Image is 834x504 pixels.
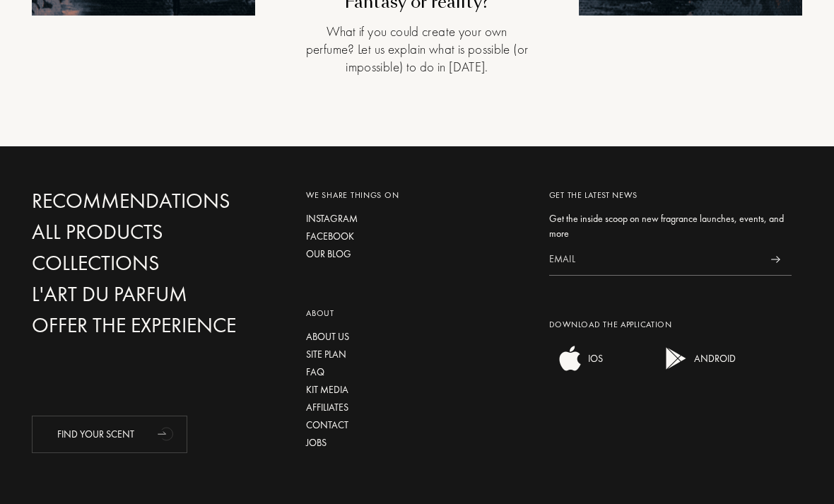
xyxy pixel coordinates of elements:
[771,256,780,263] img: news_send.svg
[556,344,585,373] img: ios app
[549,189,792,201] div: Get the latest news
[32,251,274,276] a: Collections
[306,435,527,450] a: Jobs
[306,211,527,226] a: Instagram
[549,363,603,375] a: ios appIOS
[306,400,527,415] a: Affiliates
[32,220,274,245] a: All products
[153,419,181,447] div: animation
[32,313,274,338] a: Offer the experience
[306,229,527,244] a: Facebook
[32,416,187,453] div: Find your scent
[306,307,527,320] div: About
[32,189,274,213] a: Recommendations
[32,282,274,307] a: L'Art du Parfum
[549,318,792,331] div: Download the application
[306,418,527,433] a: Contact
[306,347,527,362] a: Site plan
[305,23,529,76] div: What if you could create your own perfume? Let us explain what is possible (or impossible) to do ...
[691,344,736,373] div: ANDROID
[549,211,792,241] div: Get the inside scoop on new fragrance launches, events, and more
[306,247,527,262] a: Our blog
[306,365,527,380] a: FAQ
[306,189,527,201] div: We share things on
[549,244,760,276] input: Email
[662,344,691,373] img: android app
[585,344,603,373] div: IOS
[306,382,527,397] a: Kit media
[306,329,527,344] a: About us
[655,363,736,375] a: android appANDROID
